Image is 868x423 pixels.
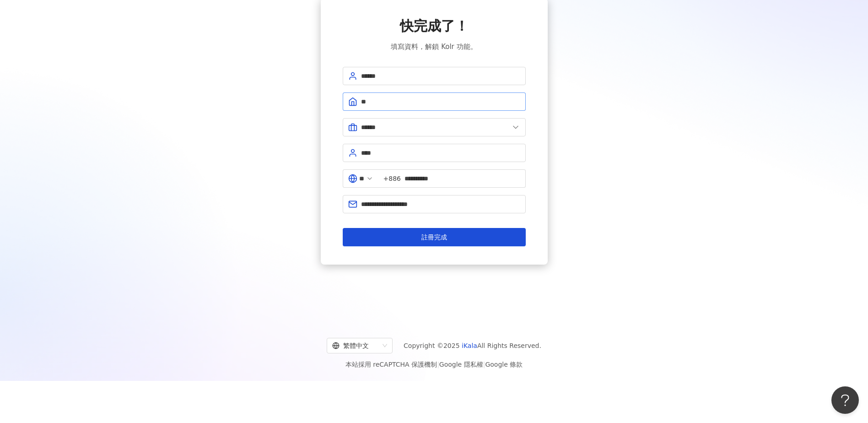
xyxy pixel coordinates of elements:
span: 註冊完成 [421,233,447,241]
span: +886 [383,174,401,184]
div: 繁體中文 [332,338,379,353]
span: 本站採用 reCAPTCHA 保護機制 [345,359,523,370]
span: | [483,361,485,368]
span: 填寫資料，解鎖 Kolr 功能。 [391,41,477,52]
span: | [437,361,439,368]
button: 註冊完成 [343,228,526,246]
a: Google 條款 [485,361,523,368]
a: iKala [462,342,477,349]
iframe: Help Scout Beacon - Open [831,386,859,414]
span: Copyright © 2025 All Rights Reserved. [404,340,541,351]
a: Google 隱私權 [439,361,483,368]
span: 快完成了！ [400,16,469,36]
